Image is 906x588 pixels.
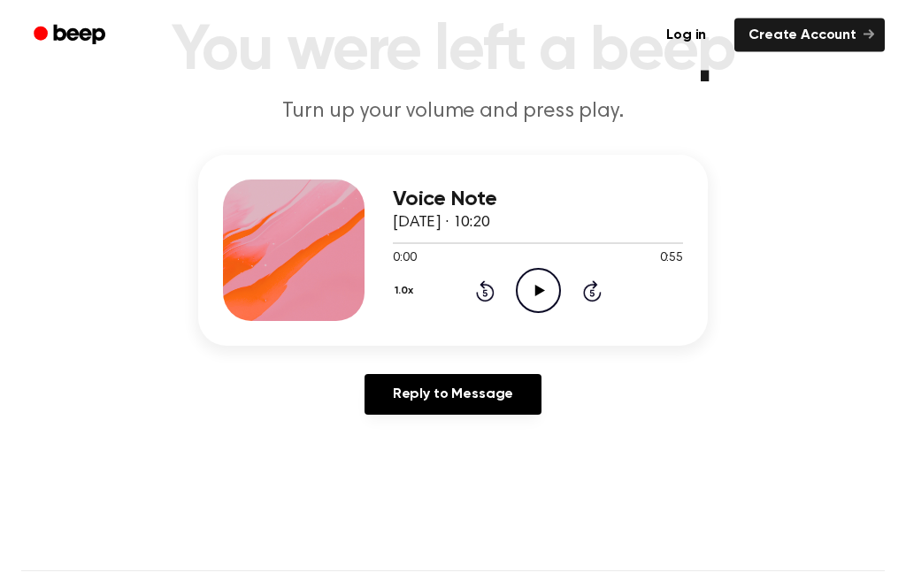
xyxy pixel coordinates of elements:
[393,216,490,232] span: [DATE] · 10:20
[734,19,885,52] a: Create Account
[660,250,683,269] span: 0:55
[393,188,683,212] h3: Voice Note
[113,98,793,127] p: Turn up your volume and press play.
[393,250,416,269] span: 0:00
[649,15,724,56] a: Log in
[365,375,541,416] a: Reply to Message
[393,277,419,307] button: 1.0x
[21,19,121,53] a: Beep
